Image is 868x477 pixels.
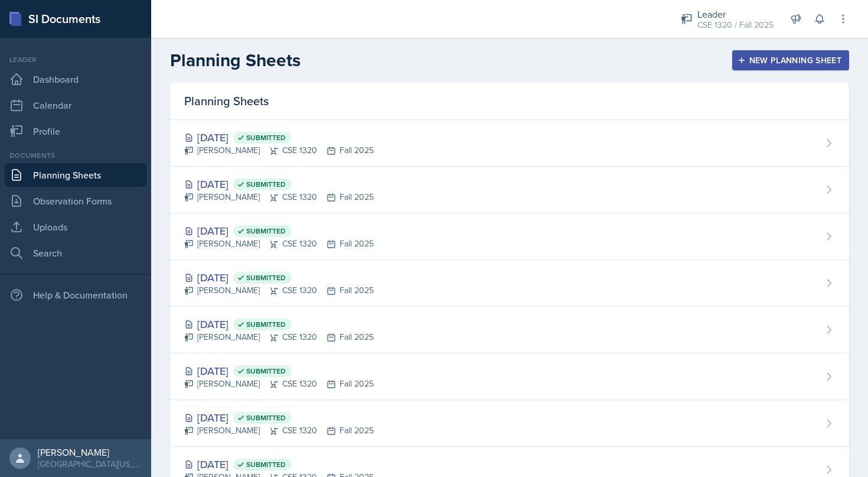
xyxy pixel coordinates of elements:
[170,167,849,213] a: [DATE] Submitted [PERSON_NAME]CSE 1320Fall 2025
[184,378,374,390] div: [PERSON_NAME] CSE 1320 Fall 2025
[38,458,142,470] div: [GEOGRAPHIC_DATA][US_STATE]
[246,460,286,469] span: Submitted
[170,83,849,120] div: Planning Sheets
[246,413,286,423] span: Submitted
[184,424,374,437] div: [PERSON_NAME] CSE 1320 Fall 2025
[740,56,841,65] div: New Planning Sheet
[184,238,374,250] div: [PERSON_NAME] CSE 1320 Fall 2025
[184,456,374,472] div: [DATE]
[5,215,146,239] a: Uploads
[170,353,849,400] a: [DATE] Submitted [PERSON_NAME]CSE 1320Fall 2025
[184,410,374,426] div: [DATE]
[732,50,849,70] button: New Planning Sheet
[170,400,849,447] a: [DATE] Submitted [PERSON_NAME]CSE 1320Fall 2025
[5,93,146,117] a: Calendar
[5,283,146,307] div: Help & Documentation
[184,284,374,297] div: [PERSON_NAME] CSE 1320 Fall 2025
[184,363,374,379] div: [DATE]
[697,19,774,31] div: CSE 1320 / Fall 2025
[5,163,146,187] a: Planning Sheets
[246,226,286,236] span: Submitted
[5,67,146,91] a: Dashboard
[5,54,146,65] div: Leader
[184,191,374,203] div: [PERSON_NAME] CSE 1320 Fall 2025
[184,223,374,239] div: [DATE]
[170,260,849,307] a: [DATE] Submitted [PERSON_NAME]CSE 1320Fall 2025
[184,316,374,332] div: [DATE]
[246,320,286,329] span: Submitted
[184,331,374,343] div: [PERSON_NAME] CSE 1320 Fall 2025
[170,213,849,260] a: [DATE] Submitted [PERSON_NAME]CSE 1320Fall 2025
[184,129,374,145] div: [DATE]
[170,50,301,71] h2: Planning Sheets
[184,270,374,285] div: [DATE]
[170,307,849,353] a: [DATE] Submitted [PERSON_NAME]CSE 1320Fall 2025
[246,180,286,189] span: Submitted
[5,241,146,265] a: Search
[246,366,286,376] span: Submitted
[697,7,774,21] div: Leader
[38,446,142,458] div: [PERSON_NAME]
[184,144,374,157] div: [PERSON_NAME] CSE 1320 Fall 2025
[246,133,286,142] span: Submitted
[246,273,286,283] span: Submitted
[170,120,849,167] a: [DATE] Submitted [PERSON_NAME]CSE 1320Fall 2025
[5,189,146,213] a: Observation Forms
[184,176,374,192] div: [DATE]
[5,150,146,161] div: Documents
[5,119,146,143] a: Profile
